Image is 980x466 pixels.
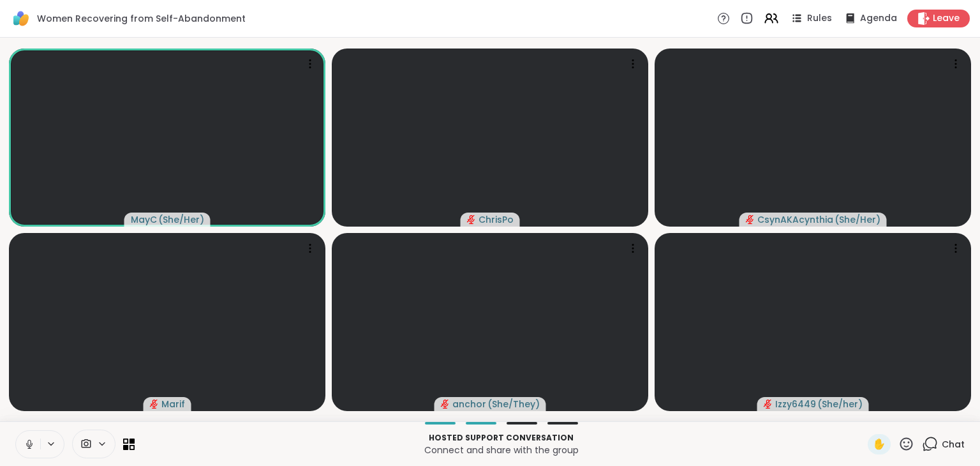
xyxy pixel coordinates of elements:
[161,398,185,410] span: Marif
[933,12,960,25] span: Leave
[817,398,863,410] span: ( She/her )
[142,432,860,444] p: Hosted support conversation
[746,215,755,224] span: audio-muted
[860,12,897,25] span: Agenda
[479,213,514,226] span: ChrisPo
[807,12,832,25] span: Rules
[441,400,450,409] span: audio-muted
[757,213,833,226] span: CsynAKAcynthia
[37,12,246,25] span: Women Recovering from Self-Abandonment
[131,213,157,226] span: MayC
[158,213,204,226] span: ( She/Her )
[942,438,965,451] span: Chat
[452,398,486,410] span: anchor
[775,398,816,410] span: Izzy6449
[873,437,886,452] span: ✋
[10,8,32,29] img: ShareWell Logomark
[467,215,476,224] span: audio-muted
[142,444,860,456] p: Connect and share with the group
[764,400,773,409] span: audio-muted
[487,398,540,410] span: ( She/They )
[835,213,880,226] span: ( She/Her )
[150,400,159,409] span: audio-muted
